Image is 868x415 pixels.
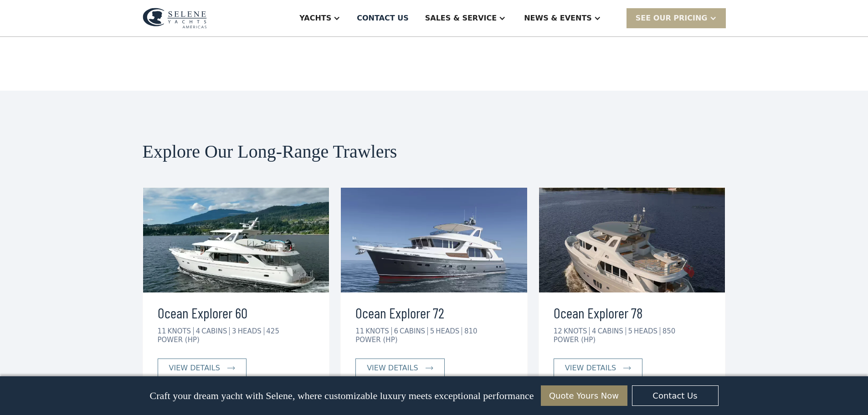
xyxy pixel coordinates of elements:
[554,336,596,344] div: POWER (HP)
[169,363,220,374] div: view details
[365,327,391,335] div: KNOTS
[232,327,236,335] div: 3
[355,302,513,323] h3: Ocean Explorer 72
[355,359,444,378] a: view details
[143,8,207,29] img: logo
[592,327,596,335] div: 4
[158,327,166,335] div: 11
[636,13,708,24] div: SEE Our Pricing
[238,327,264,335] div: HEADS
[2,370,141,385] span: Reply STOP to unsubscribe at any time.
[541,385,627,406] a: Quote Yours Now
[663,327,676,335] div: 850
[355,327,364,335] div: 11
[628,327,632,335] div: 5
[554,302,711,323] h3: Ocean Explorer 78
[425,13,497,24] div: Sales & Service
[627,8,726,28] div: SEE Our Pricing
[564,327,590,335] div: KNOTS
[158,336,200,344] div: POWER (HP)
[2,399,83,414] strong: I want to subscribe to your Newsletter.
[554,327,562,335] div: 12
[632,385,719,406] a: Contact Us
[143,142,726,162] h2: Explore Our Long-Range Trawlers
[149,390,534,402] p: Craft your dream yacht with Selene, where customizable luxury meets exceptional performance
[168,327,194,335] div: KNOTS
[565,363,616,374] div: view details
[436,327,462,335] div: HEADS
[1,311,145,335] span: Tick the box below to receive occasional updates, exclusive offers, and VIP access via text message.
[598,327,626,335] div: CABINS
[554,359,642,378] a: view details
[357,13,409,24] div: Contact US
[430,327,435,335] div: 5
[400,327,428,335] div: CABINS
[10,370,109,377] strong: Yes, I'd like to receive SMS updates.
[623,366,631,370] img: icon
[464,327,478,335] div: 810
[2,369,8,375] input: Yes, I'd like to receive SMS updates.Reply STOP to unsubscribe at any time.
[524,13,592,24] div: News & EVENTS
[227,366,235,370] img: icon
[394,327,398,335] div: 6
[158,359,247,378] a: view details
[299,13,331,24] div: Yachts
[201,327,230,335] div: CABINS
[1,341,142,357] span: We respect your time - only the good stuff, never spam.
[158,302,315,323] h3: Ocean Explorer 60
[266,327,279,335] div: 425
[2,398,8,404] input: I want to subscribe to your Newsletter.Unsubscribe any time by clicking the link at the bottom of...
[426,366,433,370] img: icon
[634,327,660,335] div: HEADS
[196,327,200,335] div: 4
[367,363,418,374] div: view details
[355,336,397,344] div: POWER (HP)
